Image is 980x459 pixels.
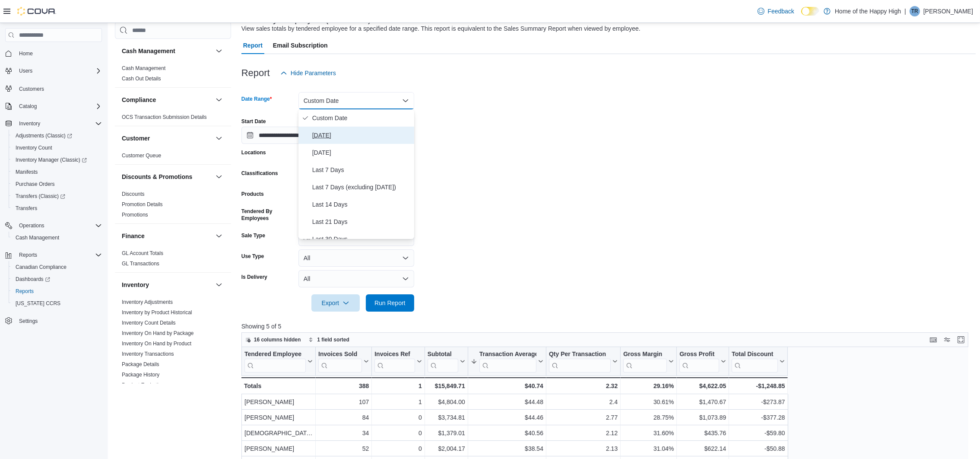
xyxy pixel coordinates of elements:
div: 2.12 [549,428,618,438]
span: Reports [16,250,102,260]
span: [US_STATE] CCRS [16,300,60,307]
a: Inventory Manager (Classic) [9,154,105,166]
span: Inventory by Product Historical [122,309,192,316]
div: 31.04% [623,443,674,454]
div: Compliance [115,112,231,126]
button: Subtotal [427,351,465,373]
a: Product Expirations [122,382,167,388]
span: TR [911,6,918,16]
button: Custom Date [298,92,414,109]
span: 1 field sorted [317,336,349,343]
span: Feedback [768,7,794,16]
button: Catalog [2,100,105,112]
span: Transfers [12,203,102,214]
h3: Finance [122,232,145,240]
div: 2.77 [549,412,618,423]
div: $622.14 [679,443,726,454]
a: Promotion Details [122,201,163,207]
button: Operations [2,220,105,232]
div: $38.54 [471,443,543,454]
div: 2.4 [549,397,618,407]
span: [DATE] [312,147,411,158]
span: Email Subscription [273,37,328,54]
span: Canadian Compliance [12,262,102,272]
a: Adjustments (Classic) [12,131,76,141]
button: Run Report [366,294,414,312]
div: Gross Margin [623,351,667,373]
label: Products [241,191,264,198]
span: [DATE] [312,130,411,140]
span: Operations [16,220,102,231]
span: Inventory Adjustments [122,299,173,306]
span: Inventory Manager (Classic) [12,155,102,165]
div: Discounts & Promotions [115,189,231,223]
span: Promotions [122,211,148,218]
a: Transfers [12,203,41,214]
span: Reports [16,288,34,295]
button: Customer [214,133,224,143]
a: Customers [16,84,48,94]
div: 1 [374,397,422,407]
button: Invoices Sold [318,351,369,373]
span: Inventory Transactions [122,351,174,357]
span: Adjustments (Classic) [16,132,72,139]
div: $1,073.89 [679,412,726,423]
p: Showing 5 of 5 [241,322,976,331]
div: Tom Rishaur [910,6,920,16]
span: Promotion Details [122,201,163,208]
div: [DEMOGRAPHIC_DATA][PERSON_NAME] [244,428,313,438]
button: Cash Management [122,47,212,55]
div: $1,379.01 [428,428,465,438]
span: OCS Transaction Submission Details [122,114,207,121]
button: Reports [16,250,41,260]
button: Operations [16,220,48,231]
button: Compliance [122,96,212,104]
div: Tendered Employee [244,351,306,359]
div: $44.46 [471,412,543,423]
button: Customers [2,82,105,95]
div: 1 [374,381,422,391]
button: 16 columns hidden [242,335,304,345]
div: Invoices Sold [318,351,362,373]
button: All [298,270,414,287]
div: -$50.88 [732,443,785,454]
div: Gross Margin [623,351,667,359]
a: Dashboards [12,274,54,284]
div: 28.75% [623,412,674,423]
span: Inventory Count [12,143,102,153]
span: Package History [122,371,159,378]
div: 31.60% [623,428,674,438]
span: Last 21 Days [312,217,411,227]
a: Transfers (Classic) [12,191,69,201]
a: Cash Out Details [122,76,161,82]
button: Invoices Ref [374,351,422,373]
span: Package Details [122,361,159,368]
button: Canadian Compliance [9,261,105,273]
div: Subtotal [427,351,458,373]
div: Tendered Employee [244,351,306,373]
label: Sale Type [241,232,265,239]
span: Dashboards [12,274,102,284]
label: Date Range [241,96,272,102]
button: Qty Per Transaction [549,351,618,373]
label: Tendered By Employees [241,208,295,222]
div: $4,804.00 [428,397,465,407]
span: Inventory On Hand by Product [122,340,191,347]
a: Home [16,48,36,59]
span: Last 7 Days (excluding [DATE]) [312,182,411,192]
div: $1,470.67 [679,397,726,407]
a: Inventory Transactions [122,351,174,357]
button: Tendered Employee [244,351,313,373]
label: Is Delivery [241,274,267,280]
span: Home [19,50,33,57]
button: Hide Parameters [277,64,339,82]
button: Enter fullscreen [956,335,966,345]
button: Customer [122,134,212,143]
div: 34 [318,428,369,438]
span: Customers [16,83,102,94]
div: $3,734.81 [428,412,465,423]
span: Dashboards [16,276,50,283]
span: GL Account Totals [122,250,163,257]
button: Home [2,47,105,60]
